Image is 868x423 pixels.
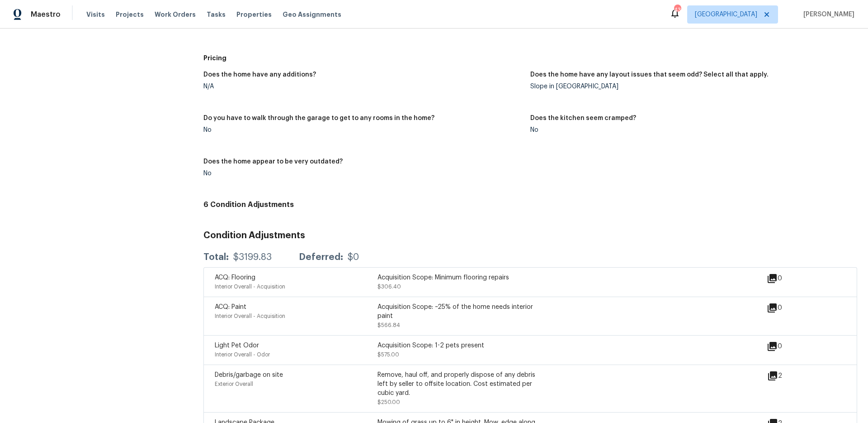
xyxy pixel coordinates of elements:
div: Deferred: [299,253,343,262]
span: $306.40 [377,284,401,289]
span: ACQ: Flooring [215,274,255,281]
span: Projects [116,10,144,19]
span: $566.84 [377,322,400,328]
span: $575.00 [377,352,399,357]
span: Work Orders [155,10,196,19]
span: Geo Assignments [283,10,341,19]
span: [GEOGRAPHIC_DATA] [695,10,757,19]
h5: Does the home have any additions? [203,72,316,78]
span: Light Pet Odor [215,342,259,349]
div: $3199.83 [233,253,272,262]
h5: Do you have to walk through the garage to get to any rooms in the home? [203,115,434,121]
h5: Does the home have any layout issues that seem odd? Select all that apply. [530,72,769,78]
div: N/A [203,83,523,90]
div: No [530,127,850,133]
span: Exterior Overall [215,381,253,387]
div: Slope in [GEOGRAPHIC_DATA] [530,83,850,90]
span: Interior Overall - Acquisition [215,284,285,289]
h5: Does the kitchen seem cramped? [530,115,636,121]
div: Acquisition Scope: ~25% of the home needs interior paint [377,303,540,321]
div: 0 [767,341,811,352]
div: No [203,170,523,177]
h5: Does the home appear to be very outdated? [203,159,343,165]
span: Tasks [207,11,226,18]
div: 2 [767,370,811,381]
span: Interior Overall - Odor [215,352,270,357]
div: No [203,127,523,133]
span: Maestro [31,10,61,19]
span: Visits [86,10,105,19]
div: Remove, haul off, and properly dispose of any debris left by seller to offsite location. Cost est... [377,370,540,398]
div: Acquisition Scope: Minimum flooring repairs [377,273,540,282]
div: $0 [348,253,359,262]
span: Interior Overall - Acquisition [215,313,285,319]
span: ACQ: Paint [215,304,246,310]
span: Debris/garbage on site [215,372,283,378]
div: 43 [674,5,680,14]
span: $250.00 [377,399,400,405]
h5: Pricing [203,53,857,62]
h4: 6 Condition Adjustments [203,200,857,209]
div: Acquisition Scope: 1-2 pets present [377,341,540,350]
span: Properties [236,10,272,19]
h3: Condition Adjustments [203,231,857,240]
div: 0 [767,273,811,284]
div: Total: [203,253,229,262]
span: [PERSON_NAME] [800,10,854,19]
div: 0 [767,303,811,313]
